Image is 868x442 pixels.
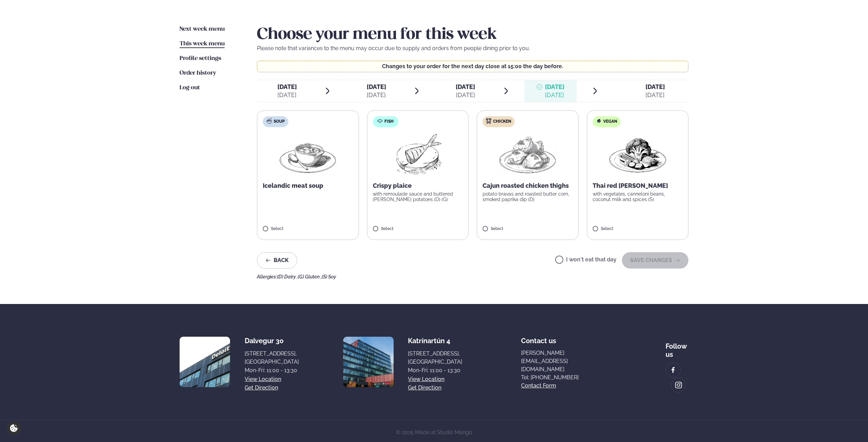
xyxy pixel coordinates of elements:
span: [DATE] [367,83,386,90]
div: [DATE] [277,91,297,99]
span: Chicken [493,119,511,124]
p: potato bravas and roasted butter corn, smoked paprika dip (D) [483,191,573,202]
div: Mon-Fri: 11:00 - 13:30 [245,366,299,375]
a: Studio Mango [436,429,472,436]
img: image alt [343,337,394,387]
span: Next week menu [180,26,225,32]
span: (D) Dairy , [277,274,298,279]
span: Contact us [521,331,556,345]
span: © 2025 Made at [396,429,472,436]
span: Order history [180,70,216,76]
div: Follow us [666,337,688,359]
p: Icelandic meat soup [263,182,353,190]
span: (G) Gluten , [298,274,322,279]
span: Log out [180,85,200,91]
p: with remoulade sauce and buttered [PERSON_NAME] potatoes (D) (G) [373,191,463,202]
img: fish.svg [377,118,383,124]
button: SAVE CHANGES [622,252,688,269]
div: [DATE] [645,91,665,99]
span: [DATE] [456,83,475,91]
h2: Choose your menu for this week [257,25,688,44]
a: This week menu [180,40,225,48]
span: Profile settings [180,56,221,61]
a: [PERSON_NAME][EMAIL_ADDRESS][DOMAIN_NAME] [521,349,607,374]
a: View location [408,375,444,383]
a: View location [245,375,281,383]
img: image alt [180,337,230,387]
img: Vegan.svg [596,118,601,124]
a: Profile settings [180,55,221,63]
img: chicken.svg [486,118,491,124]
div: Katrínartún 4 [408,337,462,345]
div: Allergies: [257,274,688,279]
div: [STREET_ADDRESS], [GEOGRAPHIC_DATA] [408,350,462,366]
img: image alt [675,381,682,389]
p: with vegetales, canneloni beans, coconut milk and spices (S) [593,191,683,202]
span: [DATE] [545,83,564,90]
span: [DATE] [277,83,297,90]
a: image alt [671,378,686,392]
div: [STREET_ADDRESS], [GEOGRAPHIC_DATA] [245,350,299,366]
a: Contact form [521,382,556,390]
p: Crispy plaice [373,182,463,190]
div: Dalvegur 30 [245,337,299,345]
p: Thai red [PERSON_NAME] [593,182,683,190]
span: Vegan [603,119,617,124]
span: This week menu [180,41,225,47]
p: Please note that variances to the menu may occur due to supply and orders from people dining prio... [257,44,688,52]
img: Soup.png [278,133,338,176]
button: Back [257,252,297,269]
a: Get direction [408,384,441,392]
div: [DATE] [456,91,475,99]
img: Fish.png [387,133,448,176]
img: Chicken-thighs.png [498,133,558,176]
div: [DATE] [545,91,564,99]
span: Soup [274,119,285,124]
img: image alt [669,366,677,374]
div: Mon-Fri: 11:00 - 13:30 [408,366,462,375]
img: Vegan.png [608,133,668,176]
a: image alt [666,363,680,377]
div: [DATE] [367,91,386,99]
a: Order history [180,69,216,77]
img: soup.svg [267,118,272,124]
span: (S) Soy [322,274,336,279]
span: Fish [384,119,394,124]
a: Tel: [PHONE_NUMBER] [521,374,607,382]
p: Cajun roasted chicken thighs [483,182,573,190]
a: Log out [180,84,200,92]
p: Changes to your order for the next day close at 15:00 the day before. [264,64,682,69]
a: Get direction [245,384,278,392]
span: Studio Mango [437,429,472,436]
a: Cookie settings [7,421,21,435]
span: [DATE] [645,83,665,90]
a: Next week menu [180,25,225,33]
